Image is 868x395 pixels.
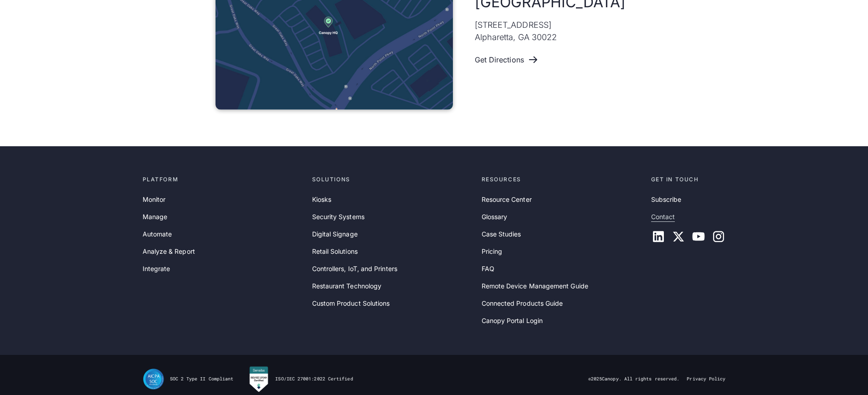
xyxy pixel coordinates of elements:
[588,376,680,382] div: © Canopy. All rights reserved.
[482,281,588,291] a: Remote Device Management Guide
[312,298,390,308] a: Custom Product Solutions
[143,264,170,274] a: Integrate
[482,195,532,205] a: Resource Center
[143,175,305,184] div: Platform
[482,246,503,256] a: Pricing
[475,56,524,64] div: Get Directions
[170,376,234,382] div: SOC 2 Type II Compliant
[143,212,167,222] a: Manage
[312,195,331,205] a: Kiosks
[143,229,172,239] a: Automate
[591,376,602,382] span: 2025
[482,175,644,184] div: Resources
[312,246,358,256] a: Retail Solutions
[651,175,726,184] div: Get in touch
[312,281,382,291] a: Restaurant Technology
[312,229,358,239] a: Digital Signage
[312,212,365,222] a: Security Systems
[475,51,539,69] a: Get Directions
[143,246,195,256] a: Analyze & Report
[248,366,270,392] img: Canopy RMM is Sensiba Certified for ISO/IEC
[482,316,543,326] a: Canopy Portal Login
[312,175,474,184] div: Solutions
[482,229,521,239] a: Case Studies
[475,19,557,43] p: [STREET_ADDRESS] Alpharetta, GA 30022
[651,212,675,222] a: Contact
[482,212,508,222] a: Glossary
[651,195,682,205] a: Subscribe
[482,264,494,274] a: FAQ
[275,376,353,382] div: ISO/IEC 27001:2022 Certified
[482,298,563,308] a: Connected Products Guide
[312,264,397,274] a: Controllers, IoT, and Printers
[687,376,725,382] a: Privacy Policy
[143,195,166,205] a: Monitor
[143,368,164,390] img: SOC II Type II Compliance Certification for Canopy Remote Device Management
